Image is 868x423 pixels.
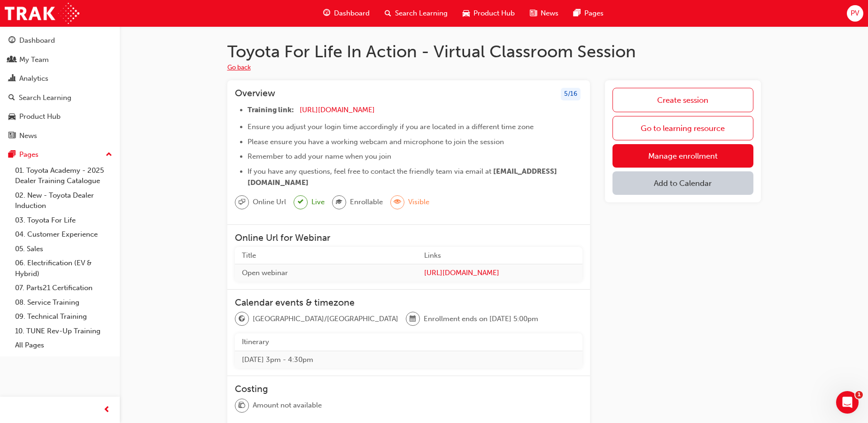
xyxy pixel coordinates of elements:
[424,314,538,324] span: Enrollment ends on [DATE] 5:00pm
[239,196,245,208] span: sessionType_ONLINE_URL-icon
[612,88,753,112] a: Create session
[106,149,112,161] span: up-icon
[847,5,863,22] button: PV
[530,8,537,19] span: news-icon
[248,152,391,161] span: Remember to add your name when you join
[300,106,375,114] a: [URL][DOMAIN_NAME]
[395,8,448,19] span: Search Learning
[235,88,275,100] h3: Overview
[8,151,15,159] span: pages-icon
[19,149,39,160] div: Pages
[473,8,515,19] span: Product Hub
[612,171,753,195] button: Add to Calendar
[417,247,582,264] th: Links
[248,106,294,114] span: Training link:
[11,213,116,228] a: 03. Toyota For Life
[235,232,583,243] h3: Online Url for Webinar
[235,333,583,351] th: Itinerary
[573,8,581,19] span: pages-icon
[612,116,753,140] a: Go to learning resource
[235,247,418,264] th: Title
[235,351,583,368] td: [DATE] 3pm - 4:30pm
[227,62,251,73] button: Go back
[377,4,455,23] a: search-iconSearch Learning
[311,197,325,208] span: Live
[248,123,534,131] span: Ensure you adjust your login time accordingly if you are located in a different time zone
[11,295,116,310] a: 08. Service Training
[8,132,15,140] span: news-icon
[541,8,558,19] span: News
[8,75,15,83] span: chart-icon
[19,54,49,65] div: My Team
[19,92,71,103] div: Search Learning
[239,313,245,325] span: globe-icon
[561,88,581,100] div: 5 / 16
[584,8,604,19] span: Pages
[455,4,522,23] a: car-iconProduct Hub
[334,8,370,19] span: Dashboard
[4,146,116,163] button: Pages
[463,8,470,19] span: car-icon
[239,400,245,412] span: money-icon
[5,3,79,24] img: Trak
[19,131,37,141] div: News
[242,269,288,277] span: Open webinar
[19,73,48,84] div: Analytics
[8,94,15,102] span: search-icon
[248,167,557,187] span: [EMAIL_ADDRESS][DOMAIN_NAME]
[8,113,15,121] span: car-icon
[253,314,398,324] span: [GEOGRAPHIC_DATA]/[GEOGRAPHIC_DATA]
[4,108,116,125] a: Product Hub
[253,197,286,208] span: Online Url
[4,30,116,146] button: DashboardMy TeamAnalyticsSearch LearningProduct HubNews
[19,111,61,122] div: Product Hub
[522,4,566,23] a: news-iconNews
[11,338,116,353] a: All Pages
[855,391,863,399] span: 1
[11,309,116,324] a: 09. Technical Training
[19,35,55,46] div: Dashboard
[11,163,116,188] a: 01. Toyota Academy - 2025 Dealer Training Catalogue
[4,70,116,87] a: Analytics
[11,281,116,295] a: 07. Parts21 Certification
[851,8,859,19] span: PV
[385,8,391,19] span: search-icon
[103,404,110,416] span: prev-icon
[227,41,761,62] h1: Toyota For Life In Action - Virtual Classroom Session
[11,242,116,256] a: 05. Sales
[4,32,116,49] a: Dashboard
[424,268,575,278] a: [URL][DOMAIN_NAME]
[4,89,116,107] a: Search Learning
[410,313,416,325] span: calendar-icon
[394,196,401,208] span: eye-icon
[8,37,15,45] span: guage-icon
[11,188,116,213] a: 02. New - Toyota Dealer Induction
[316,4,377,23] a: guage-iconDashboard
[248,167,491,176] span: If you have any questions, feel free to contact the friendly team via email at
[4,51,116,69] a: My Team
[235,384,583,394] h3: Costing
[11,227,116,242] a: 04. Customer Experience
[8,56,15,64] span: people-icon
[235,297,583,308] h3: Calendar events & timezone
[11,324,116,338] a: 10. TUNE Rev-Up Training
[11,256,116,281] a: 06. Electrification (EV & Hybrid)
[408,197,429,208] span: Visible
[248,138,504,146] span: Please ensure you have a working webcam and microphone to join the session
[4,127,116,145] a: News
[612,144,753,168] a: Manage enrollment
[336,196,342,208] span: graduationCap-icon
[323,8,330,19] span: guage-icon
[298,196,303,208] span: tick-icon
[253,400,322,411] span: Amount not available
[350,197,383,208] span: Enrollable
[566,4,611,23] a: pages-iconPages
[836,391,859,414] iframe: Intercom live chat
